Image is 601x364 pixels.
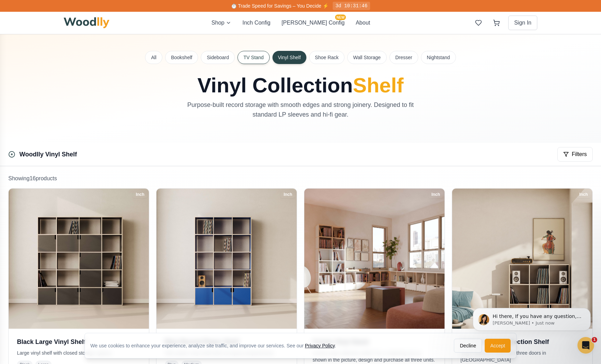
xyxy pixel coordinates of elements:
img: Blue Record Player Shelf [156,189,297,329]
img: Custom Vinyl Collection Shelf [452,189,592,329]
button: Dresser [389,51,418,64]
div: Inch [133,191,147,198]
button: Sign In [508,16,537,30]
span: Shelf [353,74,404,97]
div: Inch [576,191,591,198]
span: Filters [572,150,587,158]
span: 1 [592,337,597,343]
img: Woodlly [64,17,109,28]
iframe: Intercom live chat [577,337,594,354]
button: Sideboard [201,51,235,64]
button: Inch Config [242,19,270,27]
button: Shoe Rack [309,51,344,64]
div: 3d 10:31:46 [333,2,370,10]
div: Inch [280,191,295,198]
button: [PERSON_NAME] ConfigNEW [281,19,344,27]
div: We use cookies to enhance your experience, analyze site traffic, and improve our services. See our . [90,342,342,349]
button: All [145,51,162,64]
button: Accept [485,339,511,353]
button: Filters [557,147,593,162]
button: Wall Storage [347,51,387,64]
img: Corner Vinyl Stand [304,189,445,329]
iframe: Intercom notifications message [463,293,601,345]
span: NEW [335,15,346,20]
p: Showing 16 product s [8,174,593,183]
button: Bookshelf [165,51,198,64]
span: ⏱️ Trade Speed for Savings – You Decide ⚡ [231,3,329,9]
button: Vinyl Shelf [272,51,306,64]
button: Nightstand [421,51,456,64]
h1: Vinyl Collection [145,75,456,96]
img: Black Large Vinyl Shelf [9,189,149,329]
p: Purpose-built record storage with smooth edges and strong joinery. Designed to fit standard LP sl... [184,100,417,119]
button: Shop [212,19,231,27]
a: Privacy Policy [305,343,335,348]
button: About [356,19,370,27]
button: TV Stand [237,51,269,64]
a: Woodlly Vinyl Shelf [19,151,77,158]
button: Decline [454,339,482,353]
div: Inch [428,191,443,198]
